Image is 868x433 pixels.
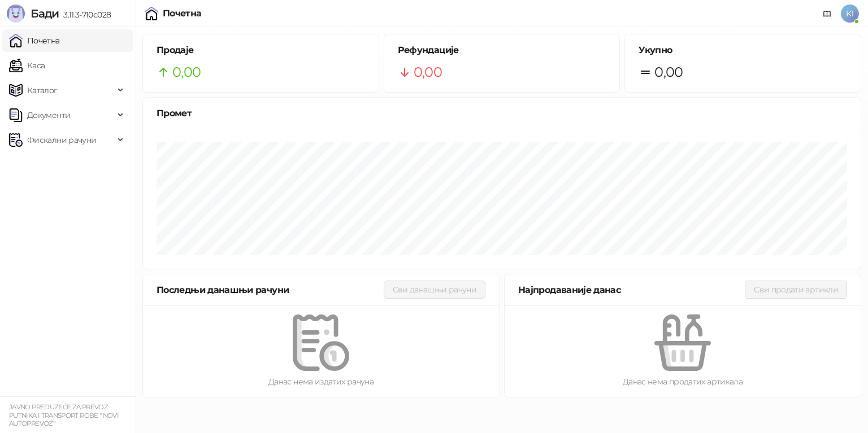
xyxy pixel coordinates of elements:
span: 0,00 [654,62,683,83]
span: Фискални рачуни [27,129,96,151]
div: Промет [157,106,847,120]
h5: Продаје [157,43,365,57]
div: Данас нема продатих артикала [523,375,843,388]
a: Почетна [9,29,60,52]
span: 0,00 [172,62,201,83]
a: Документација [818,5,836,23]
button: Сви данашњи рачуни [384,281,485,299]
span: Документи [27,104,70,126]
a: Каса [9,54,45,77]
div: Данас нема издатих рачуна [161,375,481,388]
div: Последњи данашњи рачуни [157,283,384,297]
span: Каталог [27,79,58,102]
img: Logo [7,5,25,23]
div: Почетна [163,9,202,18]
span: 3.11.3-710c028 [59,10,111,20]
h5: Рефундације [398,43,606,57]
h5: Укупно [639,43,847,57]
span: 0,00 [414,62,442,83]
button: Сви продати артикли [745,281,847,299]
div: Најпродаваније данас [518,283,745,297]
span: K1 [841,5,859,23]
small: JAVNO PREDUZEĆE ZA PREVOZ PUTNIKA I TRANSPORT ROBE " NOVI AUTOPREVOZ" [9,403,119,427]
span: Бади [31,7,59,20]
